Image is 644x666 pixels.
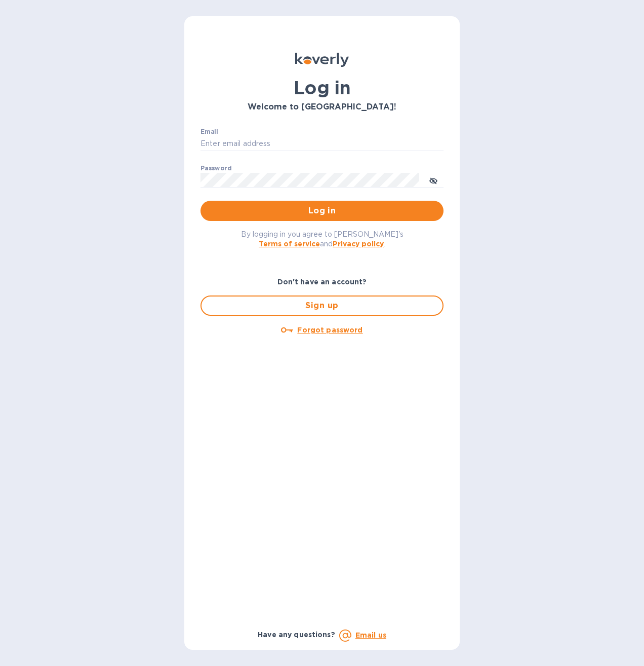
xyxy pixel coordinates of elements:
span: By logging in you agree to [PERSON_NAME]'s and . [241,230,404,248]
b: Have any questions? [258,631,335,639]
span: Sign up [210,300,434,312]
h3: Welcome to [GEOGRAPHIC_DATA]! [200,102,444,112]
b: Don't have an account? [277,278,367,286]
img: Koverly [295,53,349,67]
span: Log in [209,205,435,217]
a: Terms of service [259,240,320,248]
a: Privacy policy [333,240,384,248]
input: Enter email address [200,136,444,152]
button: Log in [200,201,444,221]
u: Forgot password [297,326,363,334]
button: Sign up [200,295,444,316]
a: Email us [355,631,386,639]
label: Email [200,129,218,135]
button: toggle password visibility [423,170,444,190]
h1: Log in [200,77,444,98]
label: Password [200,165,231,171]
